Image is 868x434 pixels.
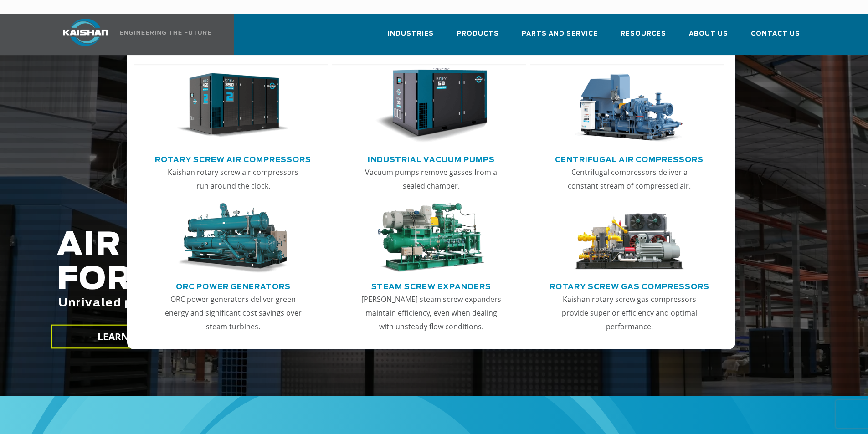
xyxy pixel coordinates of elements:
a: Rotary Screw Air Compressors [155,152,311,165]
span: Industries [388,29,434,39]
p: ORC power generators deliver green energy and significant cost savings over steam turbines. [162,292,304,333]
img: Engineering the future [120,31,211,35]
a: Centrifugal Air Compressors [555,152,704,165]
span: Unrivaled performance with up to 35% energy cost savings. [58,298,448,309]
p: Vacuum pumps remove gasses from a sealed chamber. [360,165,502,193]
a: LEARN MORE [51,325,206,349]
span: Resources [621,29,666,39]
a: About Us [689,22,728,53]
span: Parts and Service [522,29,598,39]
img: thumb-Rotary-Screw-Gas-Compressors [573,203,685,273]
span: LEARN MORE [97,330,160,343]
img: kaishan logo [51,19,120,46]
img: thumb-ORC-Power-Generators [177,203,289,273]
a: Industrial Vacuum Pumps [368,152,495,165]
h2: AIR COMPRESSORS FOR THE [57,228,684,338]
img: thumb-Steam-Screw-Expanders [375,203,487,273]
a: Rotary Screw Gas Compressors [550,279,709,292]
a: Resources [621,22,666,53]
a: Products [457,22,499,53]
span: About Us [689,29,728,39]
span: Products [457,29,499,39]
span: Contact Us [751,29,800,39]
a: Parts and Service [522,22,598,53]
a: Industries [388,22,434,53]
p: Centrifugal compressors deliver a constant stream of compressed air. [558,165,700,193]
a: ORC Power Generators [176,279,291,292]
p: Kaishan rotary screw gas compressors provide superior efficiency and optimal performance. [558,292,700,333]
a: Kaishan USA [51,14,213,55]
img: thumb-Industrial-Vacuum-Pumps [375,68,487,143]
a: Contact Us [751,22,800,53]
p: [PERSON_NAME] steam screw expanders maintain efficiency, even when dealing with unsteady flow con... [360,292,502,333]
img: thumb-Rotary-Screw-Air-Compressors [177,68,289,143]
a: Steam Screw Expanders [371,279,491,292]
p: Kaishan rotary screw air compressors run around the clock. [162,165,304,193]
img: thumb-Centrifugal-Air-Compressors [573,68,685,143]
